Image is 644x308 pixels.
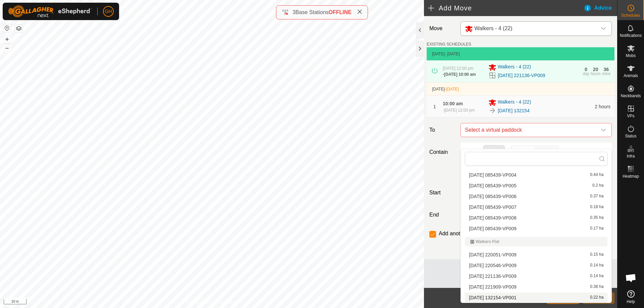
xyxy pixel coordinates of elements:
span: 0.38 ha [590,285,603,289]
button: + [3,35,11,43]
span: GH [105,8,112,15]
img: To [488,107,496,115]
span: Mobs [626,54,636,58]
div: day [583,72,589,76]
button: Map Layers [15,24,23,33]
div: dropdown trigger [597,22,610,36]
span: Walkers - 4 (22) [474,25,512,31]
li: 2025-09-16 085439-VP006 [465,191,607,201]
span: Schedules [621,13,640,17]
span: [DATE] 220051-VP009 [469,252,516,257]
span: Neckbands [621,94,641,98]
button: Reset Map [3,24,11,32]
span: [DATE] 221136-VP009 [469,274,516,279]
li: 2025-09-16 085439-VP004 [465,170,607,180]
label: Start [427,189,458,197]
span: 0.17 ha [590,226,603,231]
span: [DATE] 085439-VP008 [469,215,516,220]
span: Walkers - 4 [462,22,597,36]
div: 0 [585,67,587,72]
div: dropdown trigger [597,123,610,137]
span: Infra [627,154,635,158]
span: Heatmap [623,174,639,178]
span: 0.14 ha [590,263,603,268]
span: 0.22 ha [590,295,603,300]
span: [DATE] 220546-VP009 [469,263,516,268]
span: 0.44 ha [590,173,603,177]
h2: Add Move [428,4,584,12]
a: Help [618,288,644,306]
a: [DATE] 132154 [498,107,530,114]
span: [DATE] 085439-VP006 [469,194,516,199]
span: Status [625,134,636,138]
span: Select a virtual paddock [462,123,597,137]
div: - [443,107,475,113]
span: OFFLINE [329,9,352,15]
a: Contact Us [219,299,238,305]
span: 2 hours [595,104,610,109]
li: 2025-09-15 221909-VP009 [465,282,607,292]
div: hours [591,72,601,76]
a: Privacy Policy [185,299,211,305]
span: VPs [627,114,634,118]
span: Walkers - 4 (22) [498,63,531,71]
span: [DATE] 221909-VP009 [469,285,516,289]
span: [DATE] 085439-VP009 [469,226,516,231]
span: Walkers - 4 (22) [498,99,531,107]
span: Notifications [620,34,642,38]
li: 2025-09-15 220051-VP009 [465,250,607,260]
span: [DATE] 10:00 am [444,72,476,77]
label: EXISTING SCHEDULES [427,41,471,47]
span: - [DATE] [445,52,460,56]
div: Advice [584,4,617,12]
span: [DATE] [446,87,459,91]
li: 2025-09-16 085439-VP005 [465,181,607,191]
li: 2025-09-16 085439-VP007 [465,202,607,212]
span: - [445,87,459,91]
li: 2025-09-20 132154-VP001 [465,293,607,303]
span: [DATE] 132154-VP001 [469,295,516,300]
span: [DATE] 12:00 pm [444,108,475,113]
span: Animals [624,74,638,78]
span: 0.14 ha [590,274,603,279]
span: 0.15 ha [590,252,603,257]
div: Open chat [621,268,641,288]
span: Help [627,300,635,304]
li: 2025-09-16 085439-VP009 [465,224,607,234]
span: 3 [292,9,296,15]
label: Move [427,21,458,36]
div: - [443,71,476,77]
li: 2025-09-16 085439-VP008 [465,213,607,223]
ul: Option List [461,39,611,303]
span: 0.2 ha [592,183,603,188]
div: mins [602,72,610,76]
button: – [3,44,11,52]
span: Base Stations [296,9,329,15]
label: Add another scheduled move [439,231,508,236]
span: 0.37 ha [590,194,603,199]
div: 36 [604,67,609,72]
img: Gallagher Logo [8,5,92,17]
span: [DATE] [432,87,445,91]
label: End [427,211,458,219]
label: Contain [427,148,458,156]
span: [DATE] 085439-VP007 [469,205,516,209]
span: 0.18 ha [590,205,603,209]
span: [DATE] [432,52,445,56]
span: [DATE] 085439-VP005 [469,183,516,188]
span: 0.35 ha [590,215,603,220]
span: [DATE] 12:00 pm [443,66,473,71]
label: To [427,123,458,137]
li: 2025-09-15 221136-VP009 [465,271,607,281]
div: 20 [593,67,598,72]
div: Walkers Flat [470,240,602,244]
span: [DATE] 085439-VP004 [469,173,516,177]
a: [DATE] 221136-VP009 [498,72,545,79]
span: 10:00 am [443,101,463,106]
li: 2025-09-15 220546-VP009 [465,260,607,270]
span: 1 [433,104,436,109]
